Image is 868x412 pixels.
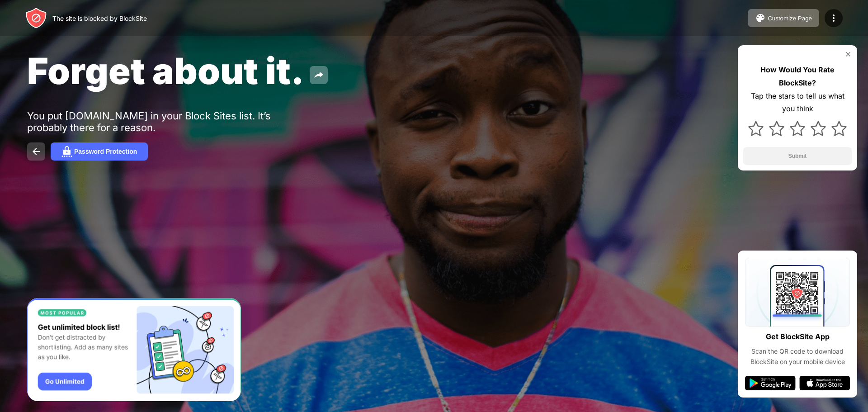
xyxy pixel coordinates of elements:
[27,298,241,402] iframe: Banner
[743,63,852,90] div: How Would You Rate BlockSite?
[766,330,830,343] div: Get BlockSite App
[743,147,852,165] button: Submit
[748,9,819,27] button: Customize Page
[768,15,812,22] div: Customize Page
[743,90,852,116] div: Tap the stars to tell us what you think
[769,121,784,136] img: star.svg
[811,121,826,136] img: star.svg
[313,70,324,81] img: share.svg
[844,51,852,58] img: rate-us-close.svg
[52,14,147,22] div: The site is blocked by BlockSite
[831,121,847,136] img: star.svg
[828,13,839,24] img: menu-icon.svg
[799,376,850,390] img: app-store.svg
[61,146,72,157] img: password.svg
[51,142,148,161] button: Password Protection
[27,49,304,93] span: Forget about it.
[790,121,805,136] img: star.svg
[74,148,137,155] div: Password Protection
[745,258,850,327] img: qrcode.svg
[27,110,307,133] div: You put [DOMAIN_NAME] in your Block Sites list. It’s probably there for a reason.
[31,146,42,157] img: back.svg
[748,121,764,136] img: star.svg
[25,7,47,29] img: header-logo.svg
[745,346,850,367] div: Scan the QR code to download BlockSite on your mobile device
[745,376,796,390] img: google-play.svg
[755,13,766,24] img: pallet.svg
